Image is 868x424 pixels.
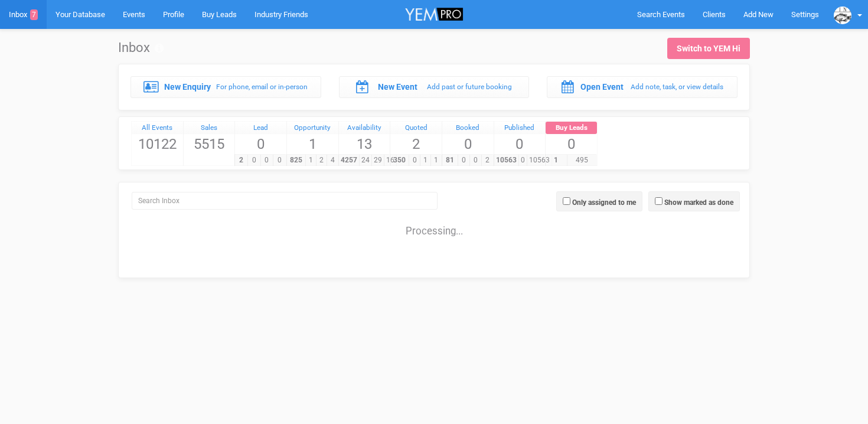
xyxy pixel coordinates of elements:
span: 81 [442,155,458,166]
span: 0 [458,155,470,166]
span: 0 [469,155,482,166]
img: data [834,6,851,24]
span: 13 [339,134,390,154]
a: All Events [132,122,183,135]
a: New Enquiry For phone, email or in-person [130,76,321,97]
span: Clients [703,10,726,19]
span: 24 [359,155,372,166]
span: Search Events [637,10,685,19]
a: Open Event Add note, task, or view details [547,76,738,97]
label: Show marked as done [664,197,733,208]
span: 10563 [527,155,552,166]
a: Published [494,122,546,135]
a: Sales [184,122,235,135]
a: Buy Leads [546,122,597,135]
span: 0 [260,155,274,166]
span: 350 [390,155,409,166]
span: 7 [30,9,38,20]
span: 0 [546,134,597,154]
span: 1 [430,155,442,166]
span: Add New [743,10,774,19]
label: Only assigned to me [572,197,636,208]
a: Switch to YEM Hi [667,38,750,59]
span: 1 [545,155,567,166]
span: 1 [305,155,316,166]
span: 4 [327,155,338,166]
span: 2 [234,155,248,166]
span: 0 [494,134,546,154]
span: 5515 [184,134,235,154]
a: Availability [339,122,390,135]
a: Booked [442,122,494,135]
span: 2 [390,134,442,154]
span: 10563 [494,155,519,166]
span: 0 [235,134,286,154]
span: 495 [567,155,597,166]
small: Add past or future booking [427,83,512,91]
span: 0 [409,155,420,166]
div: Switch to YEM Hi [677,43,740,54]
span: 29 [371,155,384,166]
a: Lead [235,122,286,135]
small: Add note, task, or view details [631,83,723,91]
span: 825 [286,155,306,166]
span: 16 [384,155,397,166]
a: Opportunity [287,122,338,135]
span: 0 [273,155,286,166]
span: 2 [316,155,327,166]
span: 1 [287,134,338,154]
small: For phone, email or in-person [216,83,308,91]
label: New Event [378,81,417,93]
label: New Enquiry [164,81,211,93]
a: Quoted [390,122,442,135]
input: Search Inbox [132,192,438,210]
span: 10122 [132,134,183,154]
span: 1 [420,155,431,166]
span: 0 [442,134,494,154]
span: 0 [247,155,261,166]
h1: Inbox [118,41,164,55]
a: New Event Add past or future booking [339,76,530,97]
label: Open Event [580,81,624,93]
span: 4257 [338,155,360,166]
div: Processing... [122,213,746,236]
span: 2 [481,155,494,166]
span: 0 [518,155,527,166]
